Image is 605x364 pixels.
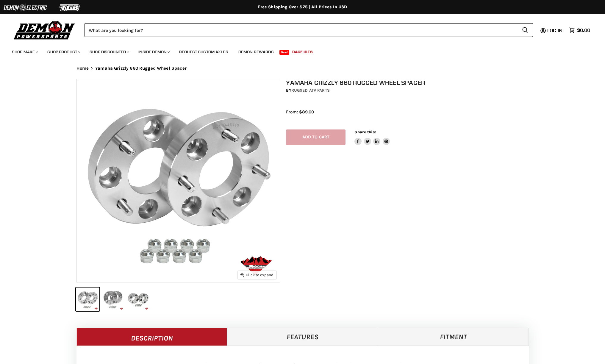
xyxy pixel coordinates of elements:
[288,46,317,58] a: Race Kits
[48,2,92,13] img: TGB Logo 2
[286,79,535,86] h1: Yamaha Grizzly 660 Rugged Wheel Spacer
[12,19,77,40] img: Demon Powersports
[545,28,566,33] a: Log in
[547,27,562,33] span: Log in
[85,23,517,37] input: Search
[76,288,99,311] button: Yamaha Grizzly 660 Rugged Wheel Spacer thumbnail
[234,46,278,58] a: Demon Rewards
[279,50,290,55] span: New!
[354,130,376,134] span: Share this:
[7,46,42,58] a: Shop Make
[101,288,125,311] button: Yamaha Grizzly 660 Rugged Wheel Spacer thumbnail
[134,46,173,58] a: Inside Demon
[7,43,589,58] ul: Main menu
[175,46,233,58] a: Request Custom Axles
[85,23,533,37] form: Product
[577,27,590,33] span: $0.00
[77,79,280,282] img: Yamaha Grizzly 660 Rugged Wheel Spacer
[76,328,227,346] a: Description
[85,46,133,58] a: Shop Discounted
[291,88,330,93] a: Rugged ATV Parts
[65,4,541,10] div: Free Shipping Over $75 | All Prices In USD
[566,26,593,35] a: $0.00
[95,66,187,71] span: Yamaha Grizzly 660 Rugged Wheel Spacer
[354,129,390,145] aside: Share this:
[286,87,535,94] div: by
[3,2,48,13] img: Demon Electric Logo 2
[378,328,529,346] a: Fitment
[227,328,378,346] a: Features
[76,66,89,71] a: Home
[126,288,150,311] button: Yamaha Grizzly 660 Rugged Wheel Spacer thumbnail
[240,273,273,277] span: Click to expand
[65,66,541,71] nav: Breadcrumbs
[517,23,533,37] button: Search
[286,109,314,115] span: From: $89.00
[43,46,84,58] a: Shop Product
[238,271,276,279] button: Click to expand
